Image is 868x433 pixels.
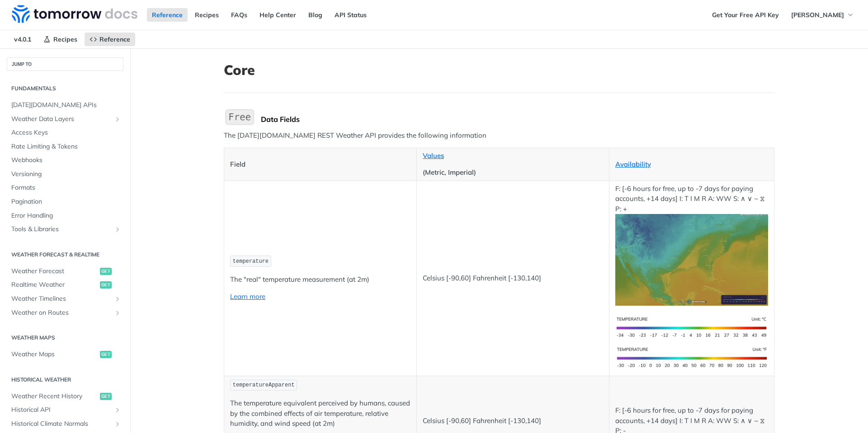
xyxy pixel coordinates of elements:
[11,156,121,165] span: Webhooks
[7,84,123,93] h2: Fundamentals
[615,353,768,361] span: Expand image
[114,420,121,428] button: Show subpages for Historical Climate Normals
[190,8,224,22] a: Recipes
[7,223,123,236] a: Tools & LibrariesShow subpages for Tools & Libraries
[11,115,112,124] span: Weather Data Layers
[7,348,123,361] a: Weather Mapsget
[11,405,112,414] span: Historical API
[99,35,130,43] span: Reference
[114,295,121,303] button: Show subpages for Weather Timelines
[230,292,265,301] a: Learn more
[11,197,121,206] span: Pagination
[615,160,651,168] a: Availability
[11,308,112,317] span: Weather on Routes
[7,278,123,292] a: Realtime Weatherget
[7,168,123,181] a: Versioning
[423,168,603,178] p: (Metric, Imperial)
[230,256,271,267] code: temperature
[423,273,603,284] p: Celsius [-90,60] Fahrenheit [-130,140]
[230,398,410,429] p: The temperature equivalent perceived by humans, caused by the combined effects of air temperature...
[7,112,123,126] a: Weather Data LayersShow subpages for Weather Data Layers
[7,181,123,195] a: Formats
[7,265,123,278] a: Weather Forecastget
[114,116,121,123] button: Show subpages for Weather Data Layers
[707,8,784,22] a: Get Your Free API Key
[230,275,410,285] p: The "real" temperature measurement (at 2m)
[7,209,123,223] a: Error Handling
[11,267,98,276] span: Weather Forecast
[100,281,112,289] span: get
[423,416,603,426] p: Celsius [-90,60] Fahrenheit [-130,140]
[53,35,77,43] span: Recipes
[7,334,123,342] h2: Weather Maps
[261,115,774,124] div: Data Fields
[255,8,301,22] a: Help Center
[615,322,768,331] span: Expand image
[226,8,252,22] a: FAQs
[11,419,112,428] span: Historical Climate Normals
[615,255,768,264] span: Expand image
[7,140,123,154] a: Rate Limiting & Tokens
[791,11,844,19] span: [PERSON_NAME]
[7,154,123,167] a: Webhooks
[7,306,123,320] a: Weather on RoutesShow subpages for Weather on Routes
[7,98,123,112] a: [DATE][DOMAIN_NAME] APIs
[11,142,121,151] span: Rate Limiting & Tokens
[12,5,137,23] img: Tomorrow.io Weather API Docs
[85,33,135,46] a: Reference
[7,126,123,140] a: Access Keys
[7,251,123,259] h2: Weather Forecast & realtime
[11,280,98,289] span: Realtime Weather
[114,406,121,414] button: Show subpages for Historical API
[100,268,112,275] span: get
[11,350,98,359] span: Weather Maps
[224,62,774,78] h1: Core
[114,226,121,233] button: Show subpages for Tools & Libraries
[7,390,123,403] a: Weather Recent Historyget
[7,376,123,384] h2: Historical Weather
[11,101,121,110] span: [DATE][DOMAIN_NAME] APIs
[11,294,112,303] span: Weather Timelines
[11,183,121,192] span: Formats
[7,195,123,209] a: Pagination
[100,351,112,358] span: get
[786,8,859,22] button: [PERSON_NAME]
[224,130,774,141] p: The [DATE][DOMAIN_NAME] REST Weather API provides the following information
[230,159,410,170] p: Field
[114,309,121,317] button: Show subpages for Weather on Routes
[423,151,444,160] a: Values
[11,211,121,220] span: Error Handling
[100,393,112,400] span: get
[147,8,188,22] a: Reference
[11,225,112,234] span: Tools & Libraries
[615,184,768,306] p: F: [-6 hours for free, up to -7 days for paying accounts, +14 days] I: T I M R A: WW S: ∧ ∨ ~ ⧖ P: +
[11,170,121,179] span: Versioning
[11,128,121,137] span: Access Keys
[230,380,297,391] code: temperatureApparent
[7,403,123,417] a: Historical APIShow subpages for Historical API
[7,417,123,431] a: Historical Climate NormalsShow subpages for Historical Climate Normals
[7,292,123,306] a: Weather TimelinesShow subpages for Weather Timelines
[9,33,36,46] span: v4.0.1
[38,33,82,46] a: Recipes
[11,392,98,401] span: Weather Recent History
[330,8,372,22] a: API Status
[7,57,123,71] button: JUMP TO
[303,8,327,22] a: Blog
